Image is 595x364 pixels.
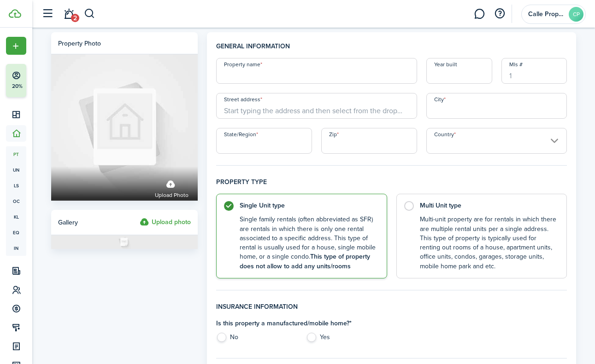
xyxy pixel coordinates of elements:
h4: Property type [216,177,567,194]
control-radio-card-title: Single Unit type [240,201,377,210]
input: 1 [501,58,567,84]
control-radio-card-title: Multi Unit type [420,201,558,210]
control-radio-card-description: Multi-unit property are for rentals in which there are multiple rental units per a single address... [420,215,558,271]
b: This type of property does not allow to add any units/rooms [240,252,370,271]
button: 20% [6,64,82,97]
span: Gallery [58,218,78,227]
span: 2 [71,14,79,22]
span: Calle Property [528,11,565,17]
button: Search [84,6,95,22]
h4: Is this property a manufactured/mobile home? * [216,318,387,328]
a: kl [6,209,26,225]
input: Start typing the address and then select from the dropdown [216,93,417,119]
label: Upload photo [155,175,189,200]
a: oc [6,193,26,209]
a: Messaging [471,2,488,26]
button: Open resource center [492,6,507,22]
p: 20% [12,82,23,90]
a: un [6,162,26,178]
avatar-text: CP [569,7,583,22]
a: ls [6,178,26,193]
span: Upload photo [155,191,189,200]
a: eq [6,225,26,240]
h4: Insurance information [216,302,567,318]
button: Open menu [6,37,26,55]
div: Property photo [58,39,101,48]
button: Open sidebar [39,5,56,23]
control-radio-card-description: Single family rentals (often abbreviated as SFR) are rentals in which there is only one rental as... [240,215,377,271]
h4: General information [216,41,567,58]
a: Notifications [60,2,77,26]
label: Yes [306,333,387,347]
img: TenantCloud [9,9,21,18]
a: in [6,240,26,256]
a: pt [6,146,26,162]
label: No [216,333,297,347]
img: Photo placeholder [51,235,198,249]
